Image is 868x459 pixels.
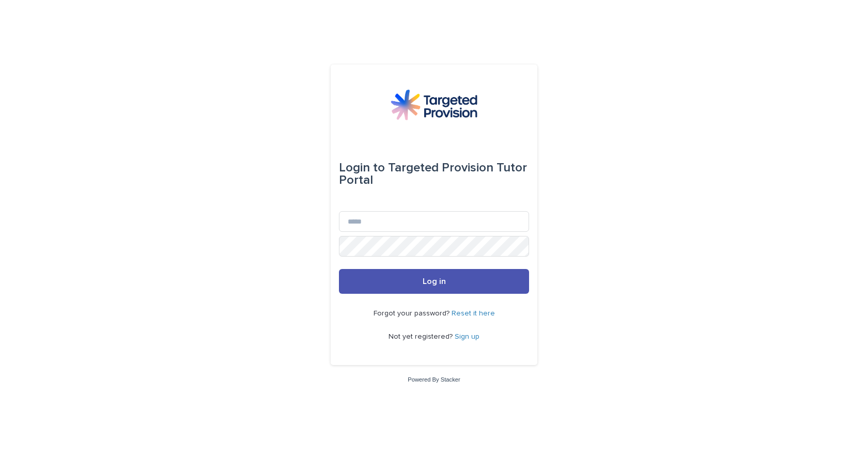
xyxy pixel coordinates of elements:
a: Sign up [455,333,479,340]
button: Log in [339,269,529,294]
span: Forgot your password? [374,310,452,317]
a: Powered By Stacker [408,376,460,383]
a: Reset it here [452,310,495,317]
span: Not yet registered? [389,333,455,340]
img: M5nRWzHhSzIhMunXDL62 [391,89,477,120]
div: Targeted Provision Tutor Portal [339,153,529,195]
span: Login to [339,162,385,174]
span: Log in [423,277,446,286]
